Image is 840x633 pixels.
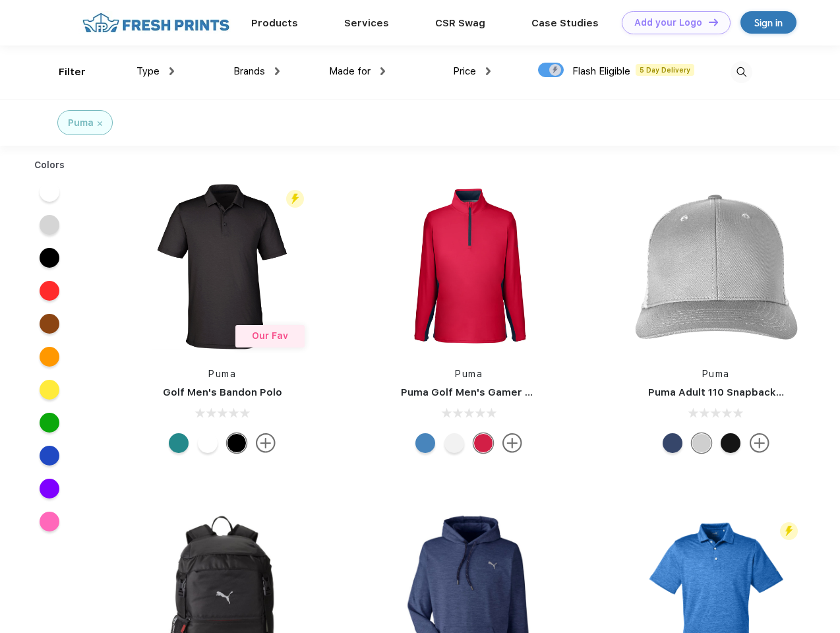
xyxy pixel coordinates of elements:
span: Our Fav [252,330,288,341]
img: fo%20logo%202.webp [78,11,233,34]
div: Pma Blk with Pma Blk [721,433,740,453]
img: dropdown.png [380,67,385,75]
img: func=resize&h=266 [628,179,804,354]
img: dropdown.png [486,67,491,75]
a: Puma Golf Men's Gamer Golf Quarter-Zip [401,386,609,398]
span: Type [136,65,160,77]
img: DT [709,18,718,26]
div: Puma Black [227,433,247,453]
a: Golf Men's Bandon Polo [163,386,282,398]
span: Brands [233,65,265,77]
span: Made for [329,65,371,77]
a: Products [251,17,298,29]
a: Puma [702,369,730,379]
span: 5 Day Delivery [636,64,694,76]
div: Bright White [444,433,464,453]
img: filter_cancel.svg [98,121,102,126]
div: Quarry Brt Whit [692,433,711,453]
div: Colors [24,158,75,172]
a: Puma [208,369,236,379]
div: Bright White [198,433,218,453]
div: Puma [68,116,94,130]
span: Price [453,65,476,77]
a: Puma [455,369,483,379]
img: more.svg [750,433,769,453]
img: dropdown.png [275,67,280,75]
img: flash_active_toggle.svg [286,190,304,208]
img: func=resize&h=266 [381,179,556,354]
img: desktop_search.svg [731,61,752,83]
div: Bright Cobalt [415,433,435,453]
a: Sign in [740,11,796,34]
a: Services [344,17,389,29]
img: dropdown.png [169,67,174,75]
div: Filter [59,65,86,80]
a: CSR Swag [435,17,485,29]
div: Sign in [754,15,783,30]
img: more.svg [256,433,276,453]
div: Add your Logo [634,17,702,28]
img: func=resize&h=266 [135,179,310,354]
div: Ski Patrol [473,433,493,453]
img: flash_active_toggle.svg [780,522,798,540]
span: Flash Eligible [572,65,630,77]
img: more.svg [502,433,522,453]
div: Green Lagoon [169,433,189,453]
div: Peacoat with Qut Shd [663,433,682,453]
